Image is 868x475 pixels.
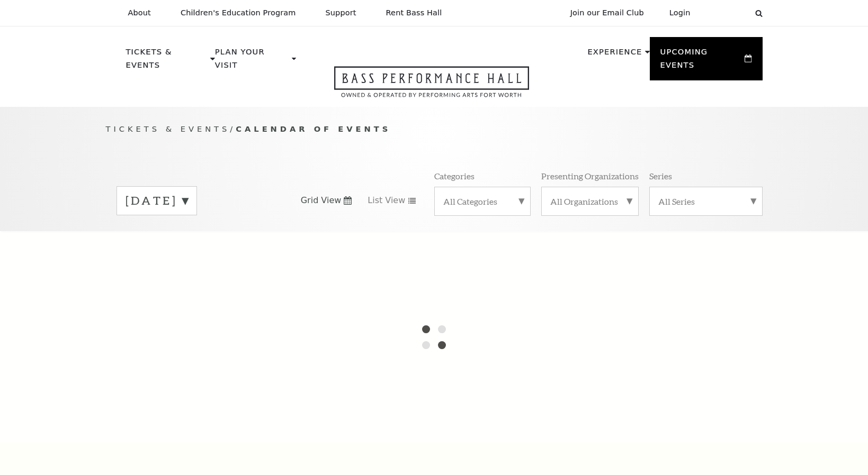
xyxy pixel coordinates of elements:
p: About [128,8,151,17]
p: Rent Bass Hall [386,8,442,17]
p: Experience [587,45,642,65]
p: / [106,123,763,136]
span: Tickets & Events [106,124,230,133]
label: All Categories [443,196,522,207]
p: Tickets & Events [126,45,208,78]
label: All Organizations [550,196,630,207]
p: Categories [434,170,475,181]
span: Calendar of Events [236,124,391,133]
p: Upcoming Events [660,45,742,78]
span: Grid View [301,195,342,206]
label: [DATE] [126,193,188,209]
p: Plan Your Visit [215,45,289,78]
p: Series [649,170,672,181]
span: List View [368,195,405,206]
p: Support [326,8,356,17]
label: All Series [658,196,754,207]
select: Select: [708,8,745,18]
p: Children's Education Program [181,8,296,17]
p: Presenting Organizations [541,170,639,181]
